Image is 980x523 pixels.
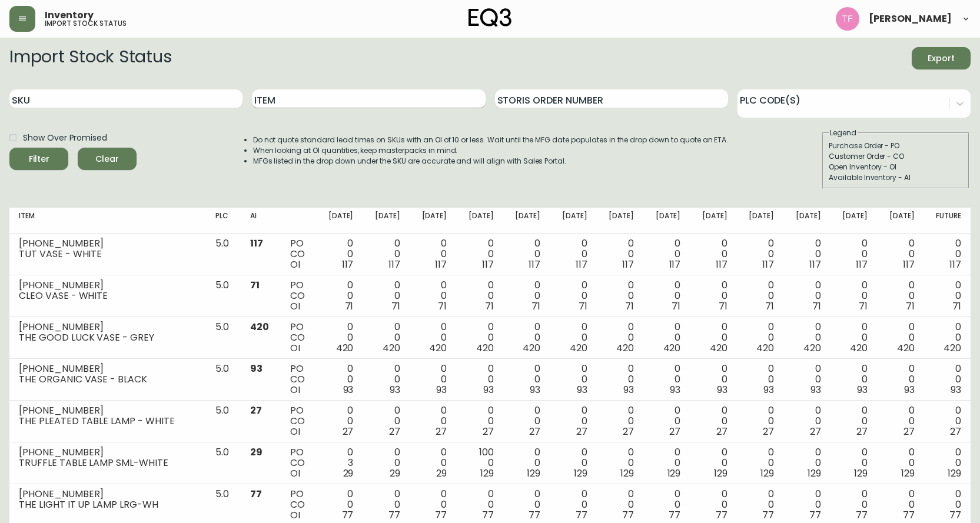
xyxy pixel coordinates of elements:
span: 71 [906,299,915,313]
td: 5.0 [206,234,240,275]
div: 0 0 [606,280,634,312]
span: 71 [579,299,587,313]
div: 0 0 [934,280,961,312]
span: 420 [850,341,868,355]
div: 0 0 [466,405,493,437]
span: 117 [435,258,447,271]
span: 117 [482,258,494,271]
div: 0 0 [840,489,868,521]
span: 117 [250,236,263,250]
div: [PHONE_NUMBER] [19,238,197,249]
span: 129 [948,467,961,480]
span: 29 [250,445,263,459]
span: 93 [717,383,727,397]
div: PO CO [290,405,307,437]
td: 5.0 [206,275,240,317]
div: 0 0 [793,489,820,521]
span: 129 [760,467,774,480]
div: 0 0 [372,322,400,354]
span: 77 [949,508,961,522]
th: [DATE] [503,208,550,234]
div: 0 0 [466,280,493,312]
div: [PHONE_NUMBER] [19,405,197,416]
legend: Legend [829,128,858,138]
span: 129 [480,467,494,480]
div: 0 0 [513,322,540,354]
span: 129 [901,467,915,480]
span: OI [290,341,300,355]
div: 0 0 [559,280,587,312]
h2: Import Stock Status [9,47,171,69]
span: 129 [527,467,540,480]
div: 0 0 [886,238,914,270]
div: PO CO [290,322,307,354]
span: 93 [763,383,774,397]
span: [PERSON_NAME] [869,14,952,24]
span: 420 [944,341,961,355]
span: 420 [523,341,540,355]
div: 0 0 [699,322,727,354]
div: 0 0 [746,405,774,437]
span: 27 [669,425,680,438]
span: 27 [810,425,821,438]
span: 117 [388,258,400,271]
div: 0 0 [466,489,493,521]
div: 0 0 [699,280,727,312]
span: 71 [391,299,400,313]
div: 0 0 [419,364,447,395]
div: PO CO [290,447,307,479]
div: Customer Order - CO [829,151,963,162]
div: PO CO [290,280,307,312]
span: 77 [669,508,680,522]
div: 0 0 [793,405,820,437]
span: 71 [438,299,447,313]
span: 129 [854,467,868,480]
div: 0 0 [606,447,634,479]
span: 93 [483,383,494,397]
div: 0 0 [325,489,353,521]
div: 0 0 [325,322,353,354]
div: 0 0 [372,489,400,521]
span: OI [290,425,300,438]
div: THE ORGANIC VASE - BLACK [19,374,197,385]
div: 0 0 [559,447,587,479]
span: 77 [529,508,540,522]
span: 93 [904,383,915,397]
button: Clear [78,148,137,170]
span: 71 [531,299,540,313]
div: 0 0 [559,405,587,437]
div: 0 0 [653,405,680,437]
span: 93 [250,362,263,375]
span: 117 [669,258,681,271]
div: 0 0 [559,322,587,354]
span: 27 [389,425,400,438]
span: 93 [810,383,821,397]
span: 129 [620,467,634,480]
button: Export [912,47,971,69]
div: 0 0 [934,489,961,521]
div: 0 0 [419,322,447,354]
div: 0 0 [934,447,961,479]
th: [DATE] [737,208,783,234]
span: 71 [250,278,260,292]
span: 29 [436,467,447,480]
th: [DATE] [690,208,736,234]
th: [DATE] [877,208,923,234]
div: 0 0 [325,364,353,395]
span: OI [290,508,300,522]
td: 5.0 [206,317,240,359]
div: 0 0 [699,447,727,479]
div: 0 0 [840,238,868,270]
div: PO CO [290,238,307,270]
div: 0 0 [372,364,400,395]
span: 27 [576,425,587,438]
span: 420 [803,341,821,355]
div: 0 0 [513,280,540,312]
div: CLEO VASE - WHITE [19,291,197,301]
div: 0 0 [372,280,400,312]
div: 0 0 [793,280,820,312]
span: 27 [716,425,727,438]
span: 27 [343,425,354,438]
li: Do not quote standard lead times on SKUs with an OI of 10 or less. Wait until the MFG date popula... [253,135,729,145]
div: 0 0 [653,447,680,479]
